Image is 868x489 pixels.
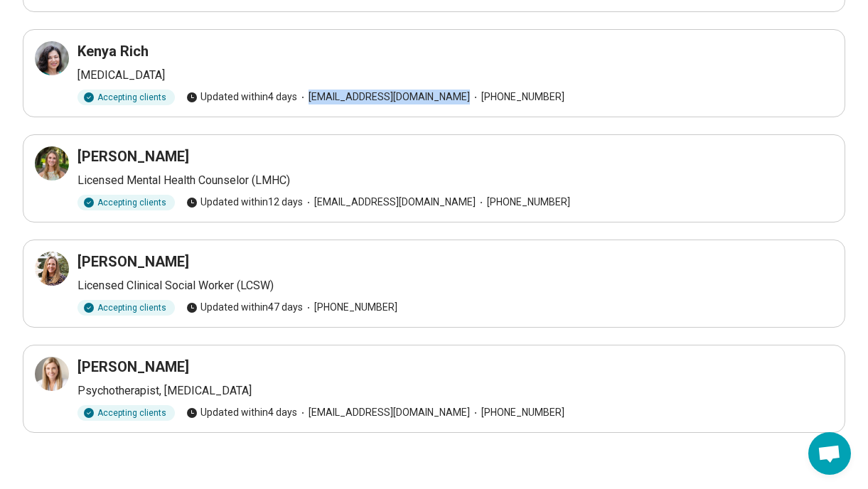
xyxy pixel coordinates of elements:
[77,300,175,316] div: Accepting clients
[470,405,564,420] span: [PHONE_NUMBER]
[77,357,189,377] h3: [PERSON_NAME]
[476,195,570,210] span: [PHONE_NUMBER]
[77,172,833,189] p: Licensed Mental Health Counselor (LMHC)
[77,405,175,421] div: Accepting clients
[186,90,297,104] span: Updated within 4 days
[77,252,189,272] h3: [PERSON_NAME]
[186,195,303,210] span: Updated within 12 days
[77,382,833,399] p: Psychotherapist, [MEDICAL_DATA]
[186,300,303,315] span: Updated within 47 days
[77,195,175,210] div: Accepting clients
[77,146,189,166] h3: [PERSON_NAME]
[77,67,833,84] p: [MEDICAL_DATA]
[186,405,297,420] span: Updated within 4 days
[297,405,470,420] span: [EMAIL_ADDRESS][DOMAIN_NAME]
[77,41,149,61] h3: Kenya Rich
[470,90,564,104] span: [PHONE_NUMBER]
[303,300,397,315] span: [PHONE_NUMBER]
[77,277,833,294] p: Licensed Clinical Social Worker (LCSW)
[808,432,851,475] div: Open chat
[77,90,175,105] div: Accepting clients
[297,90,470,104] span: [EMAIL_ADDRESS][DOMAIN_NAME]
[303,195,476,210] span: [EMAIL_ADDRESS][DOMAIN_NAME]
